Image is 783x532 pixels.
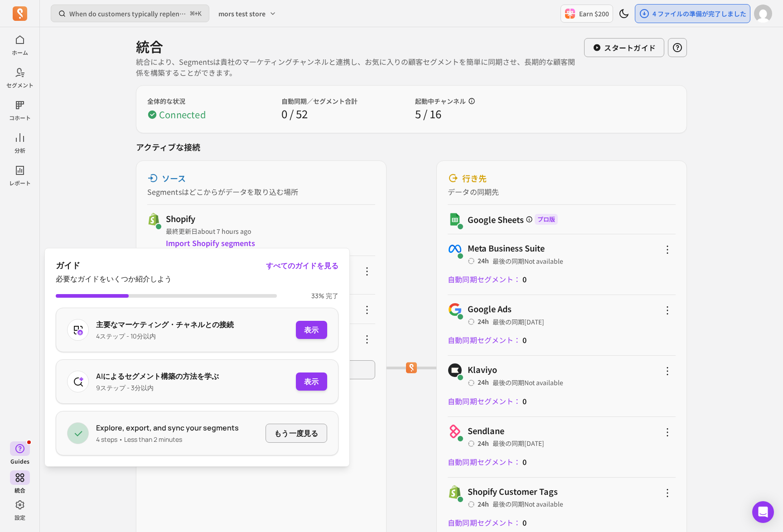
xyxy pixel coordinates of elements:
[468,485,563,498] p: Shopify customer tags
[14,147,25,154] p: 分析
[96,332,234,341] p: 4ステップ - 10分以内
[448,456,521,467] p: 自動同期セグメント：
[147,186,375,197] p: Segmentsはどこからがデータを取り込む場所
[448,302,462,317] img: Google
[493,439,544,448] p: 最後の同期[DATE]
[166,227,375,236] p: 最終更新日about 7 hours ago
[468,317,489,326] p: 24h
[448,242,462,256] img: Facebook
[190,9,202,19] span: +
[51,5,209,22] button: When do customers typically replenish a product?⌘+K
[14,514,25,521] p: 設定
[266,424,327,443] button: もう一度見る
[448,424,462,439] img: Sendlane
[468,302,544,315] p: Google Ads
[198,10,202,18] kbd: K
[448,517,521,528] p: 自動同期セグメント：
[9,179,31,187] p: レポート
[136,38,163,54] h1: 統合
[448,334,521,345] p: 自動同期セグメント：
[448,514,527,531] a: 自動同期セグメント：0
[213,5,282,22] button: mors test store
[468,499,489,509] p: 24h
[166,237,255,248] a: Import Shopify segments
[468,363,563,376] p: Klaviyo
[448,271,527,287] a: 自動同期セグメント：0
[14,487,25,494] p: 統合
[9,114,31,121] p: コホート
[522,454,527,470] p: 0
[468,256,489,266] p: 24h
[147,97,274,106] p: 全体的な状況
[493,378,563,387] p: 最後の同期Not available
[136,140,687,153] p: アクティブな接続
[218,9,266,18] span: mors test store
[448,396,521,406] p: 自動同期セグメント：
[96,319,234,330] p: 主要なマーケティング・チャネルとの接続
[96,383,219,392] p: 9ステップ - 3分以内
[493,256,563,266] p: 最後の同期Not available
[159,108,206,121] p: Connected
[96,422,239,433] p: Explore, export, and sync your segments
[296,372,327,391] button: 表示
[752,501,774,523] div: Open Intercom Messenger
[162,172,186,184] p: ソース
[10,458,29,465] p: Guides
[281,106,408,122] p: 0 / 52
[12,49,28,56] p: ホーム
[468,424,544,437] p: Sendlane
[448,186,676,197] p: データの同期先
[296,321,327,339] button: 表示
[635,4,750,23] button: 4 ファイルの準備が完了しました
[415,97,466,106] p: 起動中チャンネル
[522,393,527,409] p: 0
[561,5,613,23] button: Earn $200
[448,274,521,285] p: 自動同期セグメント：
[448,485,462,499] img: Shopify_Customer_Tag
[284,291,338,300] p: 33% 完了
[190,8,195,19] kbd: ⌘
[615,5,633,23] button: Toggle dark mode
[136,56,577,78] p: 統合により、Segmentsは貴社のマーケティングチャンネルと連携し、お気に入りの顧客セグメントを簡単に同期させ、長期的な顧客関係を構築することができます。
[468,439,489,448] p: 24h
[522,271,527,287] p: 0
[493,499,563,508] p: 最後の同期Not available
[535,214,558,225] span: プロ版
[415,106,542,122] p: 5 / 16
[96,435,239,444] p: 4 steps • Less than 2 minutes
[493,317,544,326] p: 最後の同期[DATE]
[69,9,187,18] p: When do customers typically replenish a product?
[6,82,34,89] p: セグメント
[468,213,524,226] p: Google Sheets
[56,259,80,271] p: ガイド
[147,212,160,227] img: shopify
[266,260,338,271] a: すべてのガイドを見る
[522,514,527,531] p: 0
[448,332,527,348] a: 自動同期セグメント：0
[281,97,408,106] p: 自動同期／セグメント合計
[10,440,30,467] button: Guides
[448,212,462,227] img: gs
[604,42,656,53] p: スタートガイド
[754,5,772,23] img: avatar
[96,371,219,382] p: AIによるセグメント構築の方法を学ぶ
[462,172,487,184] p: 行き先
[584,38,664,57] button: スタートガイド
[468,377,489,387] p: 24h
[448,363,462,377] img: Klaviyo
[468,242,563,254] p: Meta business suite
[522,332,527,348] p: 0
[56,273,338,284] p: 必要なガイドをいくつか紹介しよう
[579,9,609,18] p: Earn $200
[166,212,375,225] p: Shopify
[448,454,527,470] a: 自動同期セグメント：0
[448,393,527,409] a: 自動同期セグメント：0
[652,9,746,18] p: 4 ファイルの準備が完了しました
